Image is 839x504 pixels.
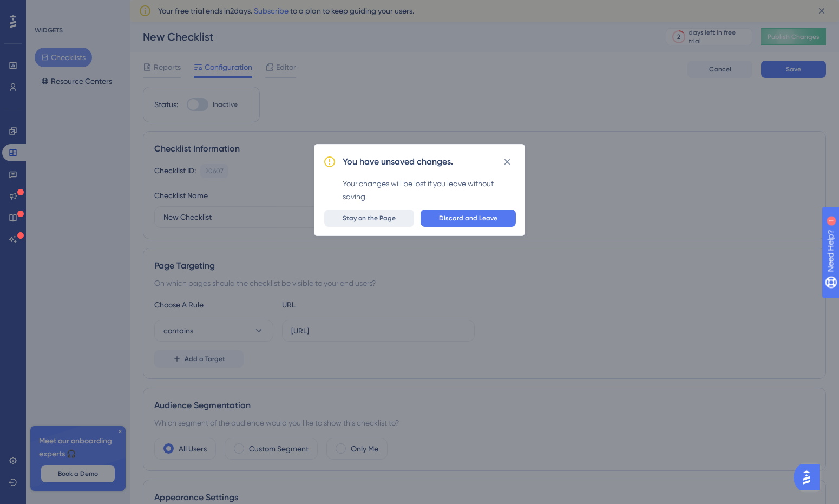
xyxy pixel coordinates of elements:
span: Discard and Leave [439,214,497,222]
h2: You have unsaved changes. [343,155,453,168]
span: Need Help? [25,3,68,16]
iframe: UserGuiding AI Assistant Launcher [794,461,826,494]
div: Your changes will be lost if you leave without saving. [343,177,516,203]
div: 1 [75,5,78,14]
span: Stay on the Page [343,214,396,222]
